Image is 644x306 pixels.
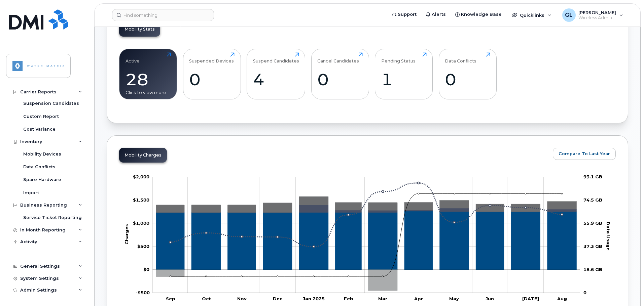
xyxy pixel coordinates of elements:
[189,70,235,89] div: 0
[189,52,235,95] a: Suspended Devices0
[189,52,234,63] div: Suspended Devices
[558,8,628,22] div: Gilbert Lam
[124,224,129,245] tspan: Charges
[583,220,602,226] tspan: 55.9 GB
[303,296,325,301] tspan: Jan 2025
[253,52,299,63] div: Suspend Candidates
[445,70,490,89] div: 0
[606,221,611,250] tspan: Data Usage
[445,52,490,95] a: Data Conflicts0
[133,197,149,203] g: $0
[520,12,544,18] span: Quicklinks
[237,296,247,301] tspan: Nov
[387,8,421,21] a: Support
[578,15,616,20] span: Wireless Admin
[378,296,387,301] tspan: Mar
[432,11,446,18] span: Alerts
[136,290,150,295] g: $0
[583,174,602,179] tspan: 93.1 GB
[449,296,459,301] tspan: May
[253,70,299,89] div: 4
[202,296,211,301] tspan: Oct
[156,211,576,270] g: Rate Plan
[137,244,149,249] tspan: $500
[137,244,149,249] g: $0
[381,52,427,95] a: Pending Status1
[583,244,602,249] tspan: 37.3 GB
[126,70,171,89] div: 28
[583,267,602,272] tspan: 18.6 GB
[486,296,494,301] tspan: Jun
[461,11,502,18] span: Knowledge Base
[381,52,416,63] div: Pending Status
[156,196,576,212] g: HST
[133,174,149,179] tspan: $2,000
[578,10,616,15] span: [PERSON_NAME]
[126,89,171,96] div: Click to view more
[133,197,149,203] tspan: $1,500
[143,267,149,272] tspan: $0
[273,296,283,301] tspan: Dec
[522,296,539,301] tspan: [DATE]
[166,296,175,301] tspan: Sep
[557,296,567,301] tspan: Aug
[398,11,417,18] span: Support
[112,9,214,21] input: Find something...
[559,150,610,157] span: Compare To Last Year
[136,290,150,295] tspan: -$500
[507,8,556,22] div: Quicklinks
[133,174,149,179] g: $0
[317,52,359,63] div: Cancel Candidates
[133,220,149,226] tspan: $1,000
[421,8,451,21] a: Alerts
[126,52,140,63] div: Active
[445,52,476,63] div: Data Conflicts
[381,70,427,89] div: 1
[583,290,586,295] tspan: 0
[583,197,602,203] tspan: 74.5 GB
[253,52,299,95] a: Suspend Candidates4
[317,52,363,95] a: Cancel Candidates0
[344,296,353,301] tspan: Feb
[317,70,363,89] div: 0
[133,220,149,226] g: $0
[126,52,171,95] a: Active28Click to view more
[414,296,423,301] tspan: Apr
[553,148,616,160] button: Compare To Last Year
[451,8,506,21] a: Knowledge Base
[565,11,573,19] span: GL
